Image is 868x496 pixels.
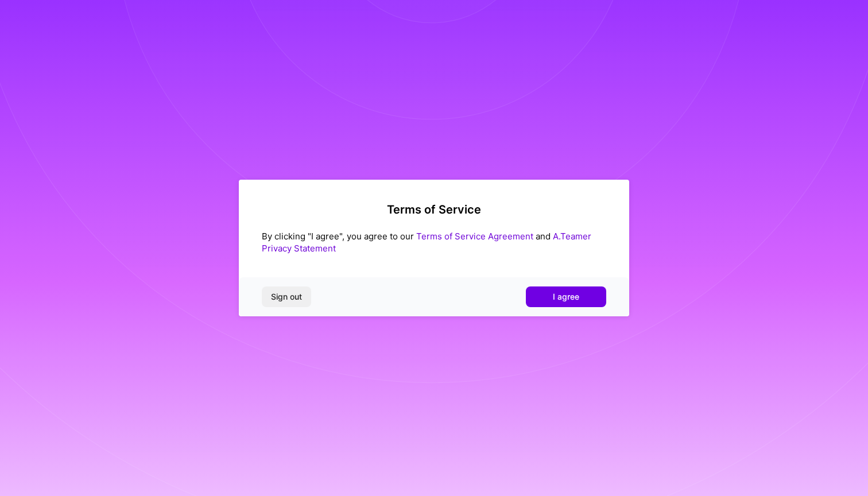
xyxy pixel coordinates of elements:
[262,286,311,307] button: Sign out
[553,291,579,303] span: I agree
[526,286,606,307] button: I agree
[416,231,533,242] a: Terms of Service Agreement
[271,291,302,303] span: Sign out
[262,230,606,254] div: By clicking "I agree", you agree to our and
[262,203,606,216] h2: Terms of Service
